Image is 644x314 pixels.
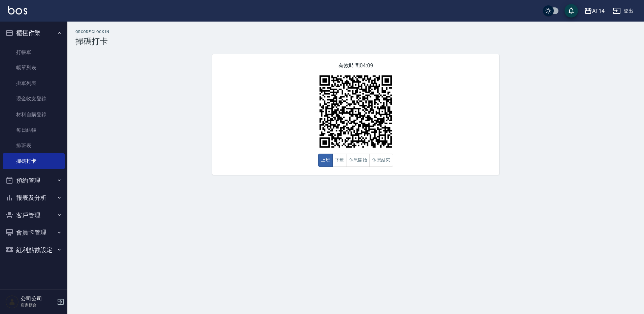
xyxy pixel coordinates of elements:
[75,30,636,34] h2: QRcode Clock In
[581,4,607,18] button: AT14
[3,60,65,75] a: 帳單列表
[8,6,27,14] img: Logo
[21,295,55,302] h5: 公司公司
[3,241,65,259] button: 紅利點數設定
[21,302,55,308] p: 店家櫃台
[369,154,393,167] button: 休息結束
[212,54,499,175] div: 有效時間 04:09
[3,153,65,169] a: 掃碼打卡
[3,24,65,42] button: 櫃檯作業
[565,4,578,18] button: save
[3,189,65,207] button: 報表及分析
[3,107,65,122] a: 材料自購登錄
[3,224,65,241] button: 會員卡管理
[3,122,65,138] a: 每日結帳
[75,37,636,46] h3: 掃碼打卡
[332,154,347,167] button: 下班
[5,295,19,309] img: Person
[3,44,65,60] a: 打帳單
[318,154,333,167] button: 上班
[3,75,65,91] a: 掛單列表
[592,7,605,15] div: AT14
[3,172,65,189] button: 預約管理
[3,138,65,153] a: 排班表
[347,154,370,167] button: 休息開始
[3,91,65,106] a: 現金收支登錄
[3,207,65,224] button: 客戶管理
[610,5,636,17] button: 登出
